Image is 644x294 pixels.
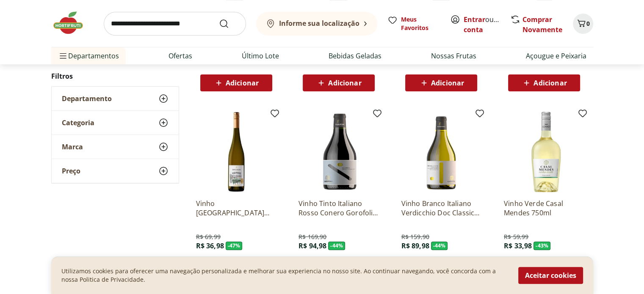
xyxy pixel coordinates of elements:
[518,267,583,284] button: Aceitar cookies
[504,233,528,241] span: R$ 59,99
[586,19,590,27] span: 0
[533,80,567,86] span: Adicionar
[464,15,510,34] a: Criar conta
[533,242,550,250] span: - 43 %
[464,15,485,24] a: Entrar
[328,242,345,250] span: - 44 %
[196,199,276,217] a: Vinho [GEOGRAPHIC_DATA] Chardonnay 750ml
[431,242,448,250] span: - 44 %
[401,199,481,217] a: Vinho Branco Italiano Verdicchio Doc Classico Gorofoli 750ml
[431,80,464,86] span: Adicionar
[299,233,326,241] span: R$ 169,90
[299,241,326,250] span: R$ 94,98
[58,46,119,66] span: Departamentos
[328,80,361,86] span: Adicionar
[169,51,192,61] a: Ofertas
[200,74,272,91] button: Adicionar
[504,241,532,250] span: R$ 33,98
[52,135,179,159] button: Marca
[573,14,593,34] button: Carrinho
[279,19,359,28] b: Informe sua localização
[196,241,224,250] span: R$ 36,98
[62,143,83,151] span: Marca
[522,15,562,34] a: Comprar Novamente
[387,15,440,32] a: Meus Favoritos
[52,111,179,135] button: Categoria
[226,80,259,86] span: Adicionar
[401,15,440,32] span: Meus Favoritos
[431,51,476,61] a: Nossas Frutas
[62,118,94,127] span: Categoria
[242,51,279,61] a: Último Lote
[52,87,179,110] button: Departamento
[219,19,239,29] button: Submit Search
[464,14,501,35] span: ou
[401,241,429,250] span: R$ 89,98
[58,46,68,66] button: Menu
[303,74,375,91] button: Adicionar
[508,74,580,91] button: Adicionar
[299,199,379,217] a: Vinho Tinto Italiano Rosso Conero Gorofoli 750ml
[526,51,586,61] a: Açougue e Peixaria
[401,233,429,241] span: R$ 159,90
[104,12,246,36] input: search
[62,94,112,103] span: Departamento
[504,112,584,192] img: Vinho Verde Casal Mendes 750ml
[405,74,477,91] button: Adicionar
[196,233,221,241] span: R$ 69,99
[51,10,94,36] img: Hortifruti
[62,167,80,175] span: Preço
[196,112,276,192] img: Vinho Santa Carolina Reserva Chardonnay 750ml
[256,12,377,36] button: Informe sua localização
[51,68,179,85] h2: Filtros
[401,112,481,192] img: Vinho Branco Italiano Verdicchio Doc Classico Gorofoli 750ml
[504,199,584,217] a: Vinho Verde Casal Mendes 750ml
[299,112,379,192] img: Vinho Tinto Italiano Rosso Conero Gorofoli 750ml
[61,267,508,284] p: Utilizamos cookies para oferecer uma navegação personalizada e melhorar sua experiencia no nosso ...
[52,159,179,183] button: Preço
[329,51,381,61] a: Bebidas Geladas
[226,242,243,250] span: - 47 %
